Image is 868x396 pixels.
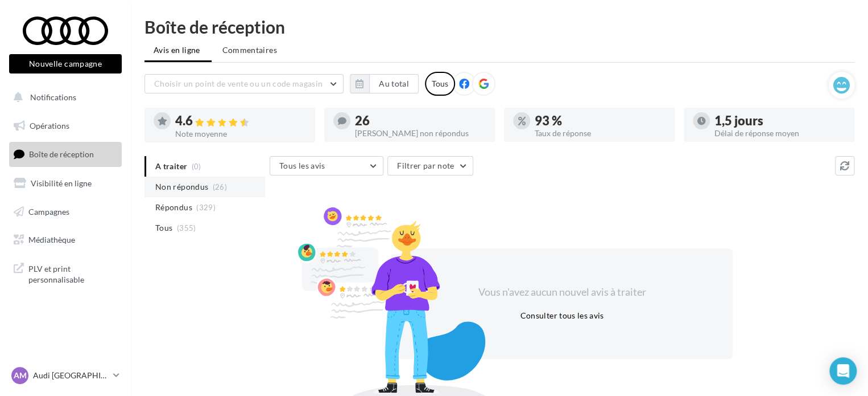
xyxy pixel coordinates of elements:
span: Notifications [30,92,76,102]
button: Tous les avis [270,156,383,175]
button: Consulter tous les avis [515,309,608,322]
div: 1,5 jours [714,115,845,127]
button: Au total [369,74,419,93]
button: Filtrer par note [387,156,473,175]
p: Audi [GEOGRAPHIC_DATA] [33,370,109,381]
div: Délai de réponse moyen [714,129,845,137]
div: Tous [425,72,455,96]
a: PLV et print personnalisable [7,256,124,290]
span: Tous [155,222,172,234]
span: Non répondus [155,181,208,193]
div: Boîte de réception [144,18,854,35]
span: Choisir un point de vente ou un code magasin [154,79,323,88]
div: Open Intercom Messenger [829,357,857,385]
span: Campagnes [28,206,69,216]
span: Médiathèque [28,235,75,244]
div: Vous n'avez aucun nouvel avis à traiter [464,285,660,300]
span: Répondus [155,202,192,213]
a: Opérations [7,114,124,138]
button: Choisir un point de vente ou un code magasin [144,74,344,93]
span: Commentaires [222,45,277,55]
a: Boîte de réception [7,142,124,166]
span: Boîte de réception [29,149,94,159]
a: Visibilité en ligne [7,172,124,195]
span: (329) [196,203,216,212]
span: Tous les avis [279,161,325,170]
button: Nouvelle campagne [9,54,122,74]
span: PLV et print personnalisable [28,261,117,285]
div: Taux de réponse [535,129,666,137]
span: (355) [177,223,196,232]
div: Note moyenne [175,130,306,138]
button: Notifications [7,85,119,109]
span: (26) [213,182,227,191]
a: AM Audi [GEOGRAPHIC_DATA] [9,365,122,386]
span: Opérations [30,121,69,130]
div: 4.6 [175,115,306,128]
a: Campagnes [7,200,124,224]
div: 93 % [535,115,666,127]
span: AM [14,370,27,381]
span: Visibilité en ligne [31,178,92,188]
button: Au total [350,74,419,93]
a: Médiathèque [7,228,124,252]
div: [PERSON_NAME] non répondus [355,129,486,137]
div: 26 [355,115,486,127]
